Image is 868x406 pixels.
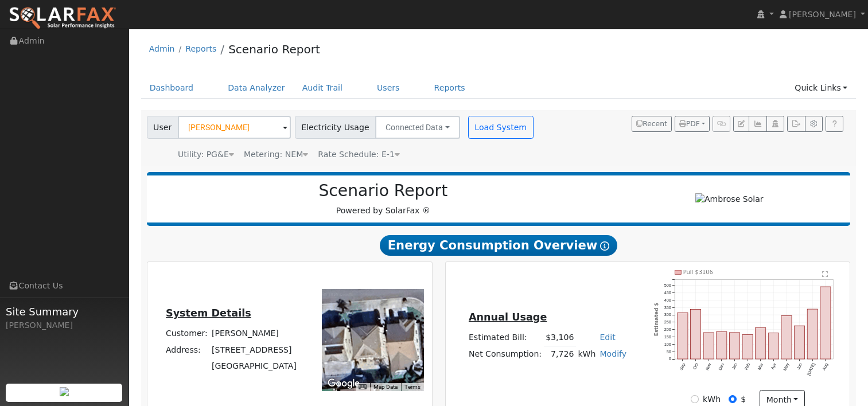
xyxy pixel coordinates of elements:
label: $ [741,393,746,405]
text: 350 [664,305,671,310]
text: Mar [757,362,765,371]
button: Keyboard shortcuts [359,383,367,391]
text: Oct [692,362,699,370]
td: [GEOGRAPHIC_DATA] [209,358,298,374]
div: Utility: PG&E [178,149,234,161]
button: Connected Data [375,116,460,139]
span: PDF [679,120,700,128]
button: Multi-Series Graph [749,116,766,132]
text: Estimated $ [653,303,659,337]
td: [STREET_ADDRESS] [209,342,298,358]
button: Login As [766,116,784,132]
text: 450 [664,290,671,295]
div: [PERSON_NAME] [6,319,123,331]
td: Customer: [164,326,209,342]
td: $3,106 [544,329,576,346]
rect: onclick="" [781,316,792,360]
text: Dec [717,362,725,372]
a: Help Link [826,116,843,132]
text: Sep [678,362,686,372]
rect: onclick="" [756,328,766,360]
text: Jun [796,362,803,370]
span: [PERSON_NAME] [789,10,856,19]
a: Scenario Report [228,42,320,56]
text: Aug [822,362,830,372]
a: Terms (opens in new tab) [404,384,421,390]
u: Annual Usage [469,311,547,323]
text: May [782,362,790,372]
div: Powered by SolarFax ® [153,181,614,217]
span: Site Summary [6,304,123,319]
u: System Details [166,307,251,319]
rect: onclick="" [768,333,779,359]
button: Load System [468,116,534,139]
td: Estimated Bill: [466,329,543,346]
button: PDF [675,116,710,132]
text: 300 [664,313,671,318]
rect: onclick="" [807,309,818,359]
label: kWh [703,393,721,405]
a: Reports [185,44,216,53]
text: Apr [770,362,777,370]
text: Nov [704,362,713,372]
td: [PERSON_NAME] [209,326,298,342]
div: Metering: NEM [244,149,308,161]
input: Select a User [178,116,291,139]
i: Show Help [600,241,609,251]
img: Ambrose Solar [695,193,764,205]
td: Address: [164,342,209,358]
a: Reports [426,77,474,99]
button: Settings [805,116,823,132]
text: Feb [744,362,751,371]
rect: onclick="" [678,313,688,359]
td: 7,726 [544,346,576,362]
text: 150 [664,334,671,339]
button: Edit User [733,116,749,132]
text: Jan [731,362,738,370]
a: Audit Trail [294,77,351,99]
rect: onclick="" [820,287,831,359]
a: Quick Links [786,77,856,99]
input: $ [729,395,737,403]
text: [DATE] [806,362,816,377]
text: 0 [668,357,671,362]
img: SolarFax [9,6,116,30]
span: Alias: HE1 [318,150,400,159]
a: Admin [149,44,175,53]
span: Electricity Usage [295,116,376,139]
text: Pull $3106 [683,269,713,275]
a: Open this area in Google Maps (opens a new window) [325,376,363,391]
text: 100 [664,342,671,347]
span: User [147,116,178,139]
text: 200 [664,327,671,332]
img: retrieve [60,387,69,396]
h2: Scenario Report [158,181,608,201]
rect: onclick="" [690,309,700,359]
a: Modify [600,349,626,358]
a: Edit [600,333,615,342]
text:  [822,271,828,278]
rect: onclick="" [717,332,727,360]
rect: onclick="" [703,333,714,359]
rect: onclick="" [729,333,739,359]
span: Energy Consumption Overview [380,235,617,256]
rect: onclick="" [742,335,753,360]
button: Export Interval Data [787,116,805,132]
text: 400 [664,298,671,303]
text: 250 [664,320,671,325]
text: 500 [664,283,671,288]
input: kWh [691,395,699,403]
a: Users [368,77,408,99]
td: kWh [576,346,598,362]
td: Net Consumption: [466,346,543,362]
a: Data Analyzer [219,77,294,99]
button: Map Data [373,383,398,391]
text: 50 [666,349,671,354]
img: Google [325,376,363,391]
a: Dashboard [141,77,203,99]
button: Recent [632,116,672,132]
rect: onclick="" [795,326,805,359]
